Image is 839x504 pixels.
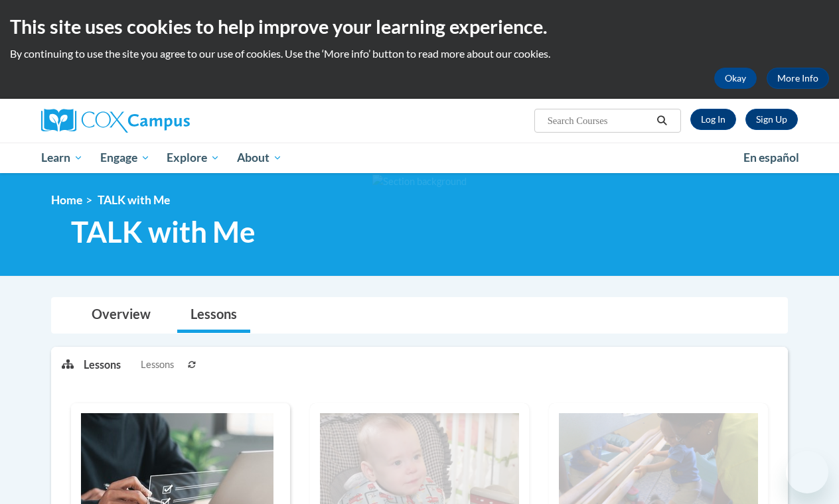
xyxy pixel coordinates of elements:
a: Log In [690,109,736,130]
a: Overview [78,298,164,333]
p: Lessons [84,357,121,372]
p: By continuing to use the site you agree to our use of cookies. Use the ‘More info’ button to read... [10,46,829,61]
img: Section background [372,174,467,189]
a: Home [51,193,82,207]
a: Register [745,109,798,130]
div: Main menu [31,143,808,173]
span: En español [743,151,799,164]
iframe: Button to launch messaging window [786,451,828,493]
span: TALK with Me [98,193,170,207]
a: More Info [767,68,829,89]
span: Learn [41,150,83,166]
span: TALK with Me [71,214,256,249]
h2: This site uses cookies to help improve your learning experience. [10,13,829,40]
a: Explore [158,143,228,173]
img: Cox Campus [41,109,190,133]
span: Explore [167,150,220,166]
i:  [656,116,668,126]
button: Okay [714,68,757,89]
a: Cox Campus [41,109,280,133]
span: About [237,150,282,166]
a: En español [735,144,808,172]
a: Lessons [177,298,250,333]
button: Search [652,113,672,129]
a: About [228,143,291,173]
a: Engage [92,143,159,173]
input: Search Courses [546,113,652,129]
span: Engage [100,150,150,166]
span: Lessons [141,357,174,372]
a: Learn [33,143,92,173]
